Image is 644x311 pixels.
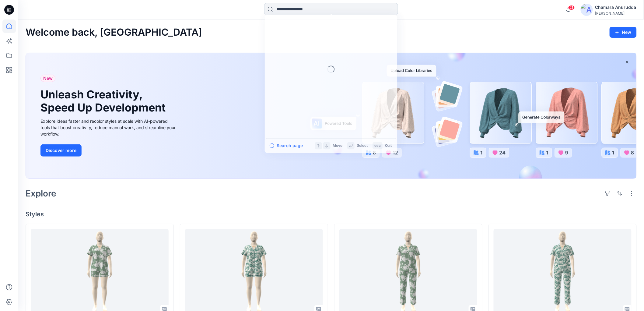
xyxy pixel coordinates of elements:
p: Select [357,143,368,149]
h4: Styles [26,210,637,218]
button: New [610,27,637,38]
img: avatar [581,4,593,16]
div: Chamara Anurudda [595,4,636,11]
a: Discover more [40,144,177,157]
h1: Unleash Creativity, Speed Up Development [40,88,168,114]
div: Explore ideas faster and recolor styles at scale with AI-powered tools that boost creativity, red... [40,118,177,137]
p: Quit [385,143,392,149]
h2: Explore [26,189,56,198]
button: Search page [270,142,303,150]
h2: Welcome back, [GEOGRAPHIC_DATA] [26,27,202,38]
span: 21 [568,5,575,10]
div: [PERSON_NAME] [595,11,636,16]
button: Discover more [40,144,82,157]
p: esc [374,143,381,149]
p: Move [333,143,343,149]
span: New [43,75,53,82]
